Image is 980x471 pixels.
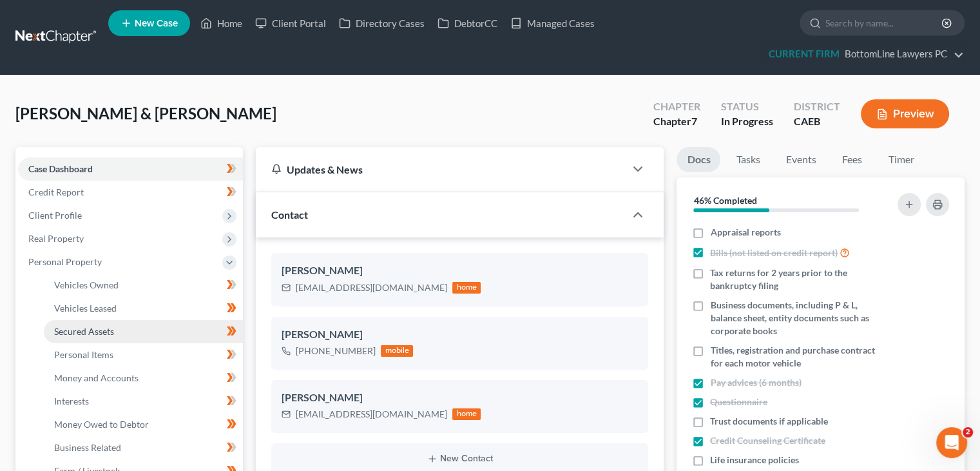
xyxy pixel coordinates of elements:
a: Directory Cases [332,12,431,35]
div: CAEB [794,114,840,129]
span: Vehicles Leased [54,303,117,314]
a: Client Portal [249,12,332,35]
span: Vehicles Owned [54,279,119,290]
a: Vehicles Leased [44,297,243,320]
div: home [452,408,481,420]
strong: 46% Completed [693,195,756,206]
span: Client Profile [28,210,82,221]
span: Business documents, including P & L, balance sheet, entity documents such as corporate books [710,299,881,337]
span: Interests [54,396,89,406]
a: Home [194,12,249,35]
div: [PHONE_NUMBER] [296,345,376,357]
span: New Case [135,19,178,28]
div: In Progress [721,114,773,129]
a: Secured Assets [44,320,243,343]
div: [EMAIL_ADDRESS][DOMAIN_NAME] [296,408,447,421]
span: Money and Accounts [54,372,139,383]
span: Contact [271,208,308,221]
span: 7 [691,115,697,127]
a: Case Dashboard [18,157,243,181]
a: Money and Accounts [44,366,243,390]
div: [PERSON_NAME] [282,390,638,406]
a: DebtorCC [431,12,504,35]
span: Credit Counseling Certificate [710,434,825,447]
div: Updates & News [271,163,610,176]
button: Preview [861,99,949,128]
div: [PERSON_NAME] [282,263,638,279]
span: Questionnaire [710,396,767,408]
div: Chapter [653,114,700,129]
a: Docs [677,147,720,172]
span: [PERSON_NAME] & [PERSON_NAME] [15,104,276,123]
span: 2 [963,427,973,437]
span: Life insurance policies [710,454,799,466]
a: Business Related [44,436,243,459]
a: Timer [878,147,924,172]
span: Tax returns for 2 years prior to the bankruptcy filing [710,266,881,292]
span: Credit Report [28,186,84,197]
span: Appraisal reports [710,226,780,239]
a: CURRENT FIRMBottomLine Lawyers PC [762,43,964,66]
span: Titles, registration and purchase contract for each motor vehicle [710,344,881,370]
div: mobile [381,345,413,357]
div: District [794,99,840,114]
input: Search by name... [825,11,943,35]
span: Pay advices (6 months) [710,376,801,389]
div: home [452,282,481,294]
div: [EMAIL_ADDRESS][DOMAIN_NAME] [296,281,447,294]
span: Case Dashboard [28,163,93,174]
a: Credit Report [18,181,243,204]
div: [PERSON_NAME] [282,327,638,343]
a: Interests [44,390,243,413]
a: Vehicles Owned [44,274,243,297]
iframe: Intercom live chat [936,427,967,458]
span: Money Owed to Debtor [54,419,149,430]
a: Tasks [725,147,770,172]
span: Bills (not listed on credit report) [710,246,838,259]
a: Fees [831,147,872,172]
div: Status [721,99,773,114]
strong: CURRENT FIRM [769,48,840,59]
span: Real Property [28,233,84,244]
a: Events [775,147,826,172]
span: Personal Items [54,349,113,360]
a: Money Owed to Debtor [44,413,243,436]
a: Managed Cases [504,12,601,35]
a: Personal Items [44,343,243,366]
span: Business Related [54,442,121,453]
button: New Contact [282,454,638,464]
span: Personal Property [28,256,102,267]
div: Chapter [653,99,700,114]
span: Secured Assets [54,326,114,337]
span: Trust documents if applicable [710,415,828,428]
